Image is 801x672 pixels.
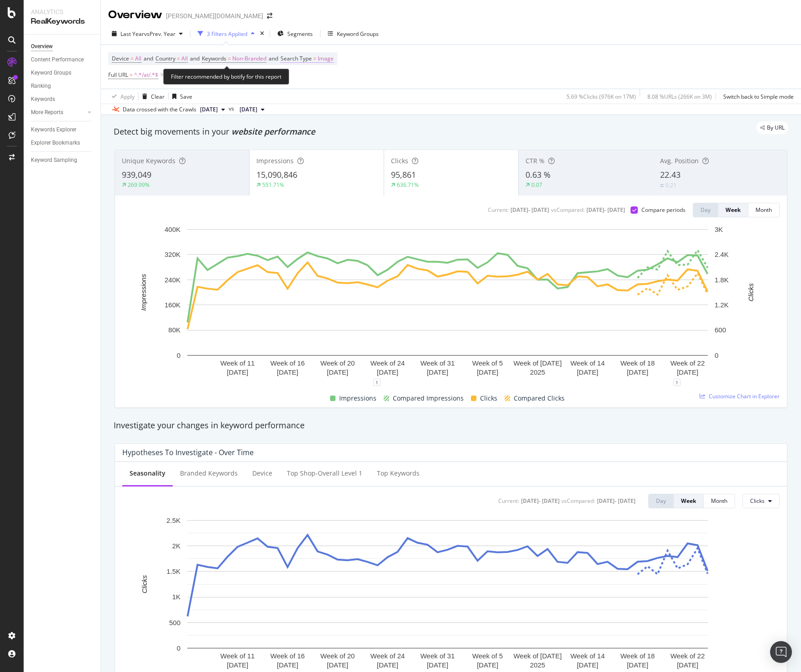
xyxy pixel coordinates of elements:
span: = [130,55,134,62]
text: Week of 5 [472,359,503,367]
button: Clicks [742,494,780,508]
div: vs Compared : [561,497,595,505]
text: [DATE] [277,368,298,376]
text: 2025 [530,368,545,376]
button: Switch back to Simple mode [720,89,794,104]
text: Clicks [747,283,755,301]
text: [DATE] [477,661,498,668]
text: Week of 24 [370,359,405,367]
a: Overview [31,42,94,51]
text: Clicks [140,575,148,593]
span: Non-Branded [232,52,266,65]
text: 500 [169,618,180,626]
div: times [258,29,266,38]
button: Month [748,203,780,217]
div: [DATE] - [DATE] [597,497,636,505]
div: 269.99% [128,181,150,189]
text: Week of 31 [421,359,455,367]
div: legacy label [756,121,788,134]
button: Day [648,494,674,508]
span: Image [318,52,334,65]
div: Keywords [31,95,55,104]
div: Save [180,93,192,100]
text: Week of 18 [621,359,655,367]
text: Week of [DATE] [513,652,561,659]
text: Week of 14 [571,652,605,659]
div: Content Performance [31,55,84,65]
div: Explorer Bookmarks [31,138,80,148]
a: Keywords Explorer [31,125,94,135]
a: Content Performance [31,55,94,65]
span: Clicks [480,393,497,404]
button: [DATE] [196,104,229,115]
text: Week of 22 [671,359,705,367]
span: 2024 Sep. 2nd [240,105,257,114]
text: 240K [165,276,180,284]
text: 2K [172,542,180,550]
button: [DATE] [236,104,268,115]
text: Week of 24 [370,652,405,659]
div: 5.69 % Clicks ( 976K on 17M ) [566,93,636,100]
text: [DATE] [427,368,448,376]
a: Keywords [31,95,94,104]
span: Customize Chart in Explorer [709,392,780,400]
button: Clear [139,89,165,104]
span: Impressions [339,393,376,404]
a: More Reports [31,108,85,117]
text: Week of 5 [472,652,503,659]
text: Impressions [140,274,147,311]
span: Avg. Position [660,156,699,165]
div: Month [756,206,772,214]
text: [DATE] [627,661,648,668]
text: [DATE] [277,661,298,668]
text: [DATE] [477,368,498,376]
text: [DATE] [377,661,398,668]
div: 1 [673,379,681,386]
text: 1.2K [715,301,729,309]
text: [DATE] [327,368,348,376]
div: Keyword Groups [337,30,379,38]
button: Apply [108,89,135,104]
a: Explorer Bookmarks [31,138,94,148]
div: Clear [151,93,165,100]
div: Day [656,497,666,505]
span: Compared Impressions [393,393,464,404]
text: 600 [715,326,726,334]
div: Ranking [31,81,51,91]
span: vs [229,105,236,113]
div: 0.21 [666,181,676,189]
div: Device [252,469,272,478]
button: Week [718,203,748,217]
div: 636.71% [397,181,419,189]
button: Segments [274,26,316,41]
div: Switch back to Simple mode [723,93,794,100]
div: Investigate your changes in keyword performance [114,420,788,431]
div: Week [726,206,741,214]
text: 1.5K [166,567,180,575]
text: 400K [165,226,180,233]
a: Keyword Groups [31,68,94,78]
text: [DATE] [227,661,248,668]
button: Last YearvsPrev. Year [108,26,186,41]
div: arrow-right-arrow-left [267,13,272,19]
div: Week [681,497,696,505]
text: 2.5K [166,516,180,524]
div: [DATE] - [DATE] [586,206,625,214]
text: 320K [165,251,180,258]
div: Seasonality [130,469,165,478]
text: 0 [177,644,180,652]
div: Keyword Sampling [31,155,77,165]
span: Search Type [280,55,312,62]
text: 1K [172,593,180,601]
span: Impressions [256,156,294,165]
text: [DATE] [577,661,598,668]
span: Unique Keywords [122,156,175,165]
div: Day [701,206,711,214]
text: [DATE] [627,368,648,376]
text: Week of 11 [220,359,255,367]
text: Week of [DATE] [513,359,561,367]
button: Save [169,89,192,104]
svg: A chart. [122,225,773,382]
span: All [135,52,141,65]
div: Open Intercom Messenger [770,641,792,663]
